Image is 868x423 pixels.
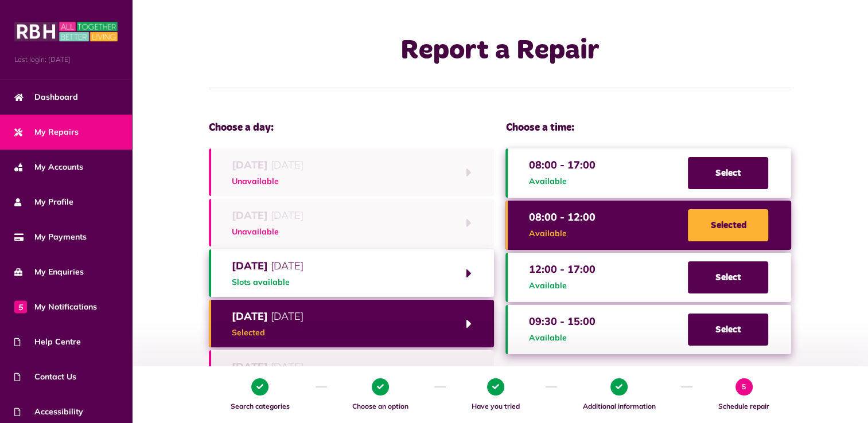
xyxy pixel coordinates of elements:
span: My Payments [14,231,87,243]
button: [DATE] [DATE]Unavailable [209,199,495,246]
strong: 08:00 - 17:00 [528,158,595,171]
button: 09:30 - 15:00AvailableSelect [505,305,791,354]
button: 08:00 - 17:00AvailableSelect [505,148,791,198]
h4: Choose a day: [209,122,495,135]
strong: [DATE] [232,360,268,373]
span: Select [688,261,768,293]
span: Have you tried [451,401,540,412]
span: Last login: [DATE] [14,54,118,65]
span: Select [688,314,768,346]
span: Available [528,280,595,292]
strong: 12:00 - 17:00 [528,263,595,276]
span: Schedule repair [698,401,789,412]
span: My Accounts [14,161,83,173]
span: Accessibility [14,406,83,418]
button: [DATE] [DATE]Selected [209,300,495,347]
span: Available [528,332,595,344]
button: [DATE] [DATE]Unavailable [209,148,495,196]
span: Select [688,157,768,189]
strong: 08:00 - 12:00 [528,210,595,224]
span: My Notifications [14,301,97,313]
span: Selected [688,209,768,241]
button: 08:00 - 12:00AvailableSelected [505,201,791,250]
strong: [DATE] [232,209,268,222]
strong: [DATE] [232,310,268,323]
img: MyRBH [14,20,118,43]
span: My Enquiries [14,266,84,278]
span: Available [528,228,595,240]
strong: [DATE] [232,158,268,171]
span: [DATE] [232,359,303,374]
span: Search categories [211,401,310,412]
button: [DATE] [DATE]Unavailable [209,350,495,398]
h1: Report a Repair [328,34,673,68]
span: Choose an option [333,401,429,412]
span: Slots available [232,276,303,288]
span: [DATE] [232,207,303,223]
button: [DATE] [DATE]Slots available [209,249,495,297]
strong: [DATE] [232,259,268,272]
span: [DATE] [232,308,303,324]
span: Unavailable [232,175,303,187]
span: 1 [251,378,268,395]
span: My Profile [14,196,73,208]
span: My Repairs [14,126,79,138]
span: Additional information [563,401,676,412]
span: Contact Us [14,371,76,383]
span: Dashboard [14,91,78,103]
span: 3 [487,378,504,395]
span: Help Centre [14,336,81,348]
strong: 09:30 - 15:00 [528,315,595,328]
span: Unavailable [232,226,303,238]
span: Available [528,175,595,187]
span: 5 [14,300,27,313]
span: [DATE] [232,258,303,273]
button: 12:00 - 17:00AvailableSelect [505,253,791,302]
span: Selected [232,327,303,339]
span: 4 [610,378,628,395]
h4: Choose a time: [505,122,791,135]
span: [DATE] [232,157,303,173]
span: 2 [372,378,389,395]
span: 5 [735,378,753,395]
